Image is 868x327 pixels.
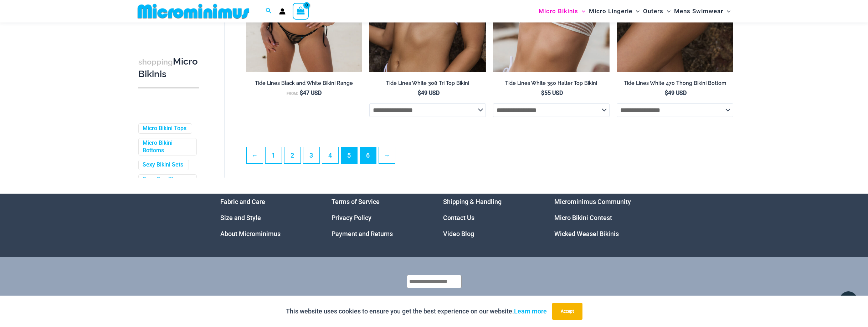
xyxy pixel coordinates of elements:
[284,147,301,163] a: Page 2
[332,214,371,221] a: Privacy Policy
[369,80,486,87] h2: Tide Lines White 308 Tri Top Bikini
[369,80,486,89] a: Tide Lines White 308 Tri Top Bikini
[674,2,723,20] span: Mens Swimwear
[554,194,648,242] nav: Menu
[143,176,191,191] a: Sexy One Piece Monokinis
[537,2,587,20] a: Micro BikinisMenu ToggleMenu Toggle
[539,2,578,20] span: Micro Bikinis
[341,147,357,163] span: Page 5
[418,90,440,96] bdi: 49 USD
[723,2,730,20] span: Menu Toggle
[279,8,286,15] a: Account icon link
[220,214,261,221] a: Size and Style
[578,2,585,20] span: Menu Toggle
[514,307,547,315] a: Learn more
[303,147,319,163] a: Page 3
[418,90,421,96] span: $
[617,80,733,87] h2: Tide Lines White 470 Thong Bikini Bottom
[360,147,376,163] a: Page 6
[220,194,314,242] aside: Footer Widget 1
[138,57,173,66] span: shopping
[443,194,537,242] nav: Menu
[536,1,734,21] nav: Site Navigation
[554,198,631,205] a: Microminimus Community
[266,147,282,163] a: Page 1
[246,80,363,89] a: Tide Lines Black and White Bikini Range
[246,147,733,168] nav: Product Pagination
[443,230,474,237] a: Video Blog
[332,198,380,205] a: Terms of Service
[220,198,265,205] a: Fabric and Care
[332,230,393,237] a: Payment and Returns
[332,194,425,242] aside: Footer Widget 2
[587,2,641,20] a: Micro LingerieMenu ToggleMenu Toggle
[143,161,183,169] a: Sexy Bikini Sets
[332,194,425,242] nav: Menu
[663,2,671,20] span: Menu Toggle
[138,56,199,80] h3: Micro Bikinis
[220,194,314,242] nav: Menu
[287,91,298,96] span: From:
[266,7,272,16] a: Search icon link
[643,2,663,20] span: Outers
[589,2,632,20] span: Micro Lingerie
[443,214,474,221] a: Contact Us
[322,147,338,163] a: Page 4
[246,80,363,87] h2: Tide Lines Black and White Bikini Range
[443,198,502,205] a: Shipping & Handling
[493,80,610,87] h2: Tide Lines White 350 Halter Top Bikini
[552,303,582,320] button: Accept
[665,90,668,96] span: $
[632,2,640,20] span: Menu Toggle
[300,90,322,96] bdi: 47 USD
[379,147,395,163] a: →
[672,2,732,20] a: Mens SwimwearMenu ToggleMenu Toggle
[665,90,687,96] bdi: 49 USD
[220,230,281,237] a: About Microminimus
[293,3,309,19] a: View Shopping Cart, empty
[135,3,252,19] img: MM SHOP LOGO FLAT
[493,80,610,89] a: Tide Lines White 350 Halter Top Bikini
[617,80,733,89] a: Tide Lines White 470 Thong Bikini Bottom
[554,230,619,237] a: Wicked Weasel Bikinis
[541,90,544,96] span: $
[443,194,537,242] aside: Footer Widget 3
[554,214,612,221] a: Micro Bikini Contest
[286,306,547,317] p: This website uses cookies to ensure you get the best experience on our website.
[300,90,303,96] span: $
[247,147,263,163] a: ←
[143,125,186,132] a: Micro Bikini Tops
[541,90,563,96] bdi: 55 USD
[554,194,648,242] aside: Footer Widget 4
[143,139,191,154] a: Micro Bikini Bottoms
[641,2,672,20] a: OutersMenu ToggleMenu Toggle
